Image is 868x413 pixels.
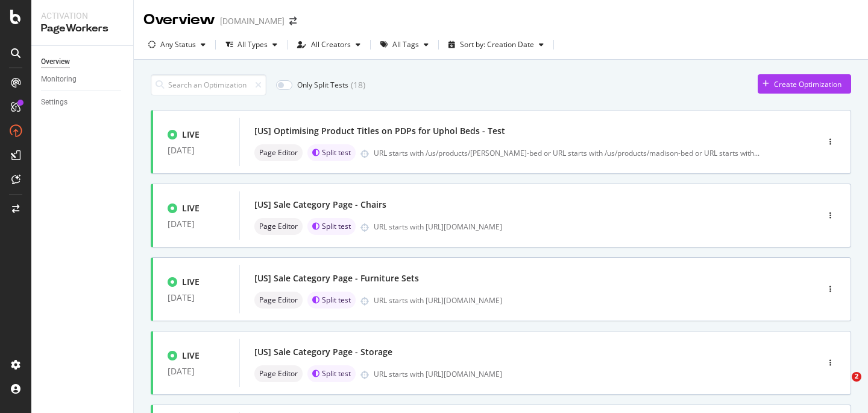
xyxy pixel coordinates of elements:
div: Activation [41,10,124,22]
div: Only Split Tests [297,80,348,90]
div: brand label [307,218,356,235]
div: LIVE [182,276,200,288]
iframe: To enrich screen reader interactions, please activate Accessibility in Grammarly extension settings [827,372,856,401]
a: Settings [41,96,125,109]
span: Page Editor [259,223,298,230]
input: Search an Optimization [151,74,266,95]
div: [US] Sale Category Page - Chairs [254,199,386,211]
div: URL starts with [URL][DOMAIN_NAME] [374,295,767,306]
button: All Types [221,35,282,54]
span: Page Editor [259,149,298,156]
div: [US] Optimising Product Titles on PDPs for Uphol Beds - Test [254,125,505,137]
div: All Types [237,41,268,48]
div: neutral label [254,218,303,235]
div: brand label [307,292,356,309]
div: URL starts with [URL][DOMAIN_NAME] [374,369,767,379]
div: Overview [41,56,70,68]
div: LIVE [182,350,200,362]
button: Sort by: Creation Date [444,35,549,54]
span: Page Editor [259,370,298,377]
div: ( 18 ) [351,79,365,91]
div: Any Status [160,41,196,48]
span: ... [754,148,759,158]
div: [DATE] [168,219,225,229]
span: 2 [852,372,861,382]
a: Overview [41,56,125,68]
button: Any Status [143,35,210,54]
div: [US] Sale Category Page - Storage [254,346,392,358]
div: neutral label [254,292,303,309]
span: Split test [322,370,351,377]
div: Overview [143,10,215,30]
div: Monitoring [41,73,77,86]
span: Split test [322,223,351,230]
div: [DATE] [168,367,225,376]
span: Split test [322,149,351,156]
button: All Tags [376,35,433,54]
div: All Tags [392,41,419,48]
div: arrow-right-arrow-left [289,17,297,25]
button: Create Optimization [758,74,851,94]
div: [DOMAIN_NAME] [220,15,285,27]
div: neutral label [254,144,303,161]
div: All Creators [311,41,351,48]
div: brand label [307,144,356,161]
a: Monitoring [41,73,125,86]
div: Create Optimization [774,79,841,89]
span: Page Editor [259,296,298,304]
div: PageWorkers [41,22,124,36]
div: LIVE [182,129,200,141]
button: All Creators [292,35,365,54]
div: URL starts with [URL][DOMAIN_NAME] [374,222,767,232]
div: LIVE [182,202,200,214]
div: URL starts with /us/products/[PERSON_NAME]-bed or URL starts with /us/products/madison-bed or URL... [374,148,759,158]
div: Sort by: Creation Date [460,41,534,48]
div: Settings [41,96,68,109]
div: [DATE] [168,293,225,303]
div: [US] Sale Category Page - Furniture Sets [254,272,419,284]
div: brand label [307,365,356,382]
div: neutral label [254,365,303,382]
span: Split test [322,296,351,304]
div: [DATE] [168,146,225,155]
